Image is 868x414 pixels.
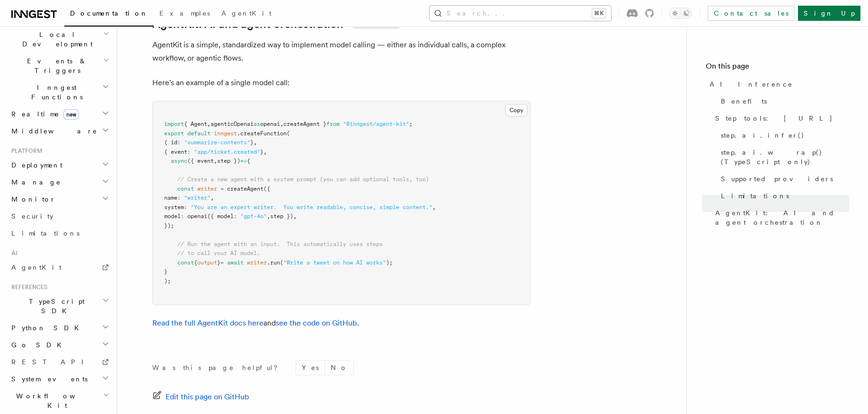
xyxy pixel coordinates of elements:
span: Platform [8,147,43,155]
a: Contact sales [708,6,794,21]
button: Realtimenew [8,106,111,123]
span: Benefits [721,97,767,106]
span: step.ai.infer() [721,131,805,140]
span: openai [260,121,280,127]
span: Step tools: [URL] [715,114,833,123]
button: Copy [505,104,527,116]
span: Events & Triggers [8,56,103,75]
span: Go SDK [8,340,67,350]
span: step.ai.wrap() (TypeScript only) [721,148,849,167]
button: System events [8,370,111,388]
span: const [177,259,194,266]
button: Search...⌘K [430,6,611,21]
span: output [197,259,217,266]
span: Examples [159,9,210,17]
span: step }) [270,213,293,220]
span: system [164,204,184,211]
span: agenticOpenai [210,121,254,127]
span: "You are an expert writer. You write readable, concise, simple content." [191,204,432,211]
span: as [254,121,260,127]
span: name [164,194,177,201]
span: ; [409,121,412,127]
span: from [326,121,340,127]
span: Supported providers [721,174,833,184]
p: Here's an example of a single model call: [152,76,531,89]
a: Supported providers [717,170,849,187]
span: TypeScript SDK [8,297,102,316]
button: Local Development [8,26,111,53]
span: Local Development [8,30,103,49]
span: import [164,121,184,127]
span: Limitations [11,229,79,237]
a: AI Inference [706,76,849,93]
span: ( [280,259,283,266]
button: Python SDK [8,319,111,336]
span: Inngest Functions [8,83,102,102]
span: , [214,158,217,164]
p: Was this page helpful? [152,363,284,372]
span: const [177,185,194,192]
span: step }) [217,158,240,164]
span: ); [164,278,171,284]
span: Realtime [8,109,79,119]
a: step.ai.infer() [717,127,849,144]
span: export [164,130,184,137]
p: AgentKit is a simple, standardized way to implement model calling — either as individual calls, a... [152,38,531,65]
span: : [187,149,191,155]
span: } [250,139,254,146]
a: AgentKit: AI and agent orchestration [711,204,849,231]
span: { [247,158,250,164]
span: } [217,259,220,266]
a: AgentKit [8,259,111,276]
span: "Write a tweet on how AI works" [283,259,386,266]
span: AgentKit [11,264,61,271]
span: new [63,109,79,120]
button: Yes [296,361,324,375]
span: ({ model [207,213,234,220]
span: { [194,259,197,266]
span: openai [187,213,207,220]
span: , [207,121,210,127]
p: and . [152,317,531,330]
span: , [432,204,436,211]
span: Deployment [8,160,62,170]
button: Deployment [8,157,111,174]
span: = [220,259,224,266]
button: Toggle dark mode [669,8,692,19]
kbd: ⌘K [592,9,605,18]
span: , [267,213,270,220]
button: Inngest Functions [8,79,111,106]
button: Manage [8,174,111,191]
span: = [220,185,224,192]
span: Documentation [70,9,148,17]
span: : [234,213,237,220]
span: , [263,149,267,155]
a: Documentation [64,3,154,26]
span: Manage [8,177,61,187]
span: AgentKit [221,9,272,17]
span: , [210,194,214,201]
a: Limitations [8,225,111,242]
button: Workflow Kit [8,388,111,414]
a: Examples [154,3,216,26]
span: REST API [11,358,92,366]
a: see the code on GitHub [276,318,357,327]
span: : [177,139,181,146]
span: createAgent } [283,121,326,127]
span: { event [164,149,187,155]
span: .run [267,259,280,266]
span: AI Inference [710,79,793,89]
span: // Run the agent with an input. This automatically uses steps [177,241,383,247]
span: : [177,194,181,201]
a: Edit this page on GitHub [152,390,249,404]
span: ({ [263,185,270,192]
span: "app/ticket.created" [194,149,260,155]
a: AgentKit [216,3,277,26]
span: writer [247,259,267,266]
span: Edit this page on GitHub [166,390,249,404]
button: Middleware [8,123,111,140]
h4: On this page [706,61,849,76]
button: Events & Triggers [8,53,111,79]
span: Middleware [8,126,97,136]
span: } [260,149,263,155]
